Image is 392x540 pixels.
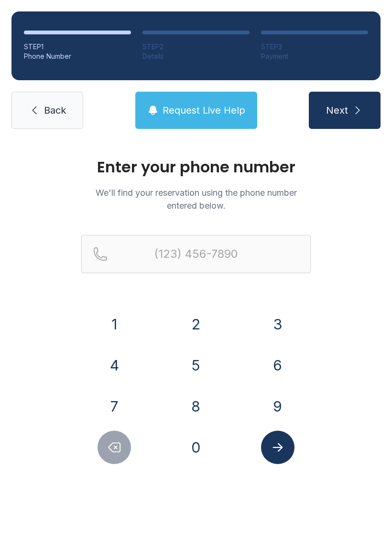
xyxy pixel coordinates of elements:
[81,235,311,273] input: Reservation phone number
[179,349,213,382] button: 5
[261,349,294,382] button: 6
[326,104,348,117] span: Next
[44,104,66,117] span: Back
[98,307,131,341] button: 1
[261,307,294,341] button: 3
[81,159,311,175] h1: Enter your phone number
[179,390,213,423] button: 8
[261,42,368,52] div: STEP 3
[142,52,250,61] div: Details
[98,431,131,464] button: Delete number
[261,52,368,61] div: Payment
[163,104,245,117] span: Request Live Help
[81,186,311,212] p: We'll find your reservation using the phone number entered below.
[261,431,294,464] button: Submit lookup form
[24,52,131,61] div: Phone Number
[24,42,131,52] div: STEP 1
[98,390,131,423] button: 7
[179,431,213,464] button: 0
[261,390,294,423] button: 9
[179,307,213,341] button: 2
[142,42,250,52] div: STEP 2
[98,349,131,382] button: 4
